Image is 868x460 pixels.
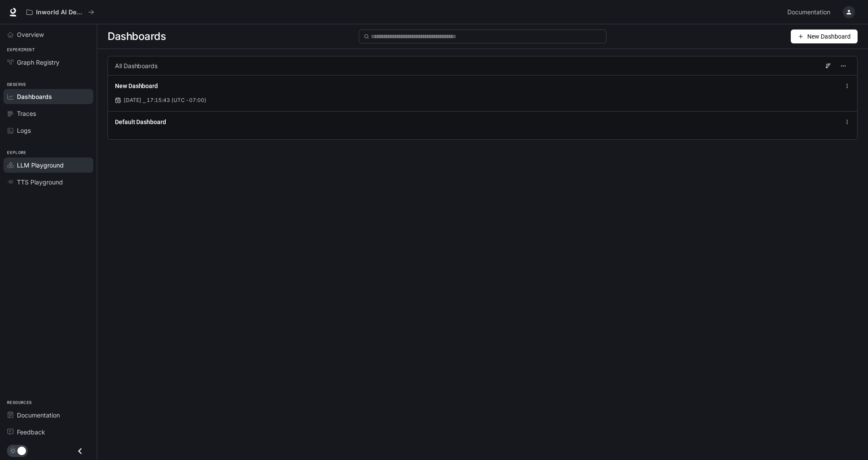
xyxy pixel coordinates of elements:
[36,9,85,16] p: Inworld AI Demos
[115,118,166,126] a: Default Dashboard
[784,3,837,21] a: Documentation
[3,55,93,70] a: Graph Registry
[17,411,60,420] span: Documentation
[17,427,45,437] span: Feedback
[3,158,93,173] a: LLM Playground
[115,62,157,70] span: All Dashboards
[17,126,31,135] span: Logs
[3,424,93,440] a: Feedback
[3,123,93,138] a: Logs
[17,30,44,39] span: Overview
[807,32,851,41] span: New Dashboard
[791,30,858,43] button: New Dashboard
[3,106,93,121] a: Traces
[115,82,158,90] a: New Dashboard
[124,96,206,104] span: [DATE] ⎯ 17:15:43 (UTC -07:00)
[70,442,90,460] button: Close drawer
[17,58,59,67] span: Graph Registry
[17,161,64,170] span: LLM Playground
[17,446,26,455] span: Dark mode toggle
[17,177,63,187] span: TTS Playground
[108,28,166,45] span: Dashboards
[17,92,52,101] span: Dashboards
[787,7,830,18] span: Documentation
[3,174,93,190] a: TTS Playground
[3,27,93,42] a: Overview
[17,109,36,118] span: Traces
[3,407,93,423] a: Documentation
[23,3,98,21] button: All workspaces
[3,89,93,104] a: Dashboards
